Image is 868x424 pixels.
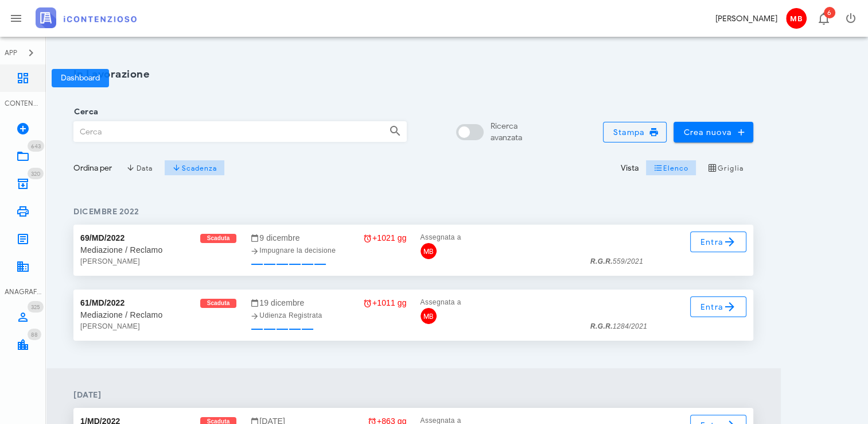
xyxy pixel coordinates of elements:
div: 9 dicembre [250,232,406,244]
div: Vista [621,162,639,174]
span: Elenco [653,163,689,172]
strong: R.G.R. [590,257,613,265]
button: Distintivo [809,5,837,32]
span: Data [126,163,152,172]
span: Griglia [708,163,744,172]
div: +1021 gg [363,232,407,244]
span: Scaduta [207,299,230,308]
div: 19 dicembre [250,296,406,309]
span: MB [421,243,437,259]
h1: In Lavorazione [73,67,753,82]
a: Entra [690,232,747,252]
span: Distintivo [28,168,44,179]
div: Ricerca avanzata [491,121,522,144]
div: Mediazione / Reclamo [80,244,236,256]
span: Crea nuova [683,127,744,137]
button: Griglia [701,160,751,176]
div: Assegnata a [421,296,577,308]
span: Stampa [613,127,657,137]
span: Scadenza [172,163,217,172]
div: [PERSON_NAME] [80,256,236,267]
span: MB [786,8,807,29]
span: 325 [31,303,40,311]
div: Udienza Registrata [250,310,406,321]
span: 88 [31,331,38,338]
span: Distintivo [28,329,41,340]
span: Scaduta [207,234,230,243]
div: 69/MD/2022 [80,232,124,244]
div: CONTENZIOSO [5,98,41,109]
div: Ordina per [73,162,112,174]
button: Scadenza [165,160,225,176]
span: Entra [700,300,737,314]
h4: dicembre 2022 [73,206,753,218]
button: Data [119,160,160,176]
button: Crea nuova [674,122,753,142]
span: Distintivo [28,301,44,313]
div: +1011 gg [363,296,407,309]
div: 559/2021 [590,256,643,267]
div: 61/MD/2022 [80,296,124,309]
button: MB [782,5,809,32]
div: Mediazione / Reclamo [80,309,236,321]
div: Assegnata a [421,232,577,243]
div: ANAGRAFICA [5,287,41,297]
label: Cerca [71,106,98,118]
span: Distintivo [28,140,44,152]
button: Stampa [603,122,667,142]
div: Impugnare la decisione [250,245,406,256]
a: Entra [690,296,747,317]
strong: R.G.R. [590,322,613,330]
h4: [DATE] [73,389,753,401]
span: 643 [31,142,41,150]
input: Cerca [74,122,380,141]
img: logo-text-2x.png [36,7,137,28]
span: Distintivo [824,7,835,18]
div: 1284/2021 [590,321,647,332]
div: [PERSON_NAME] [80,321,236,332]
span: MB [421,308,437,324]
div: [PERSON_NAME] [715,13,777,25]
span: 320 [31,170,40,178]
button: Elenco [645,160,696,176]
span: Entra [700,235,737,249]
